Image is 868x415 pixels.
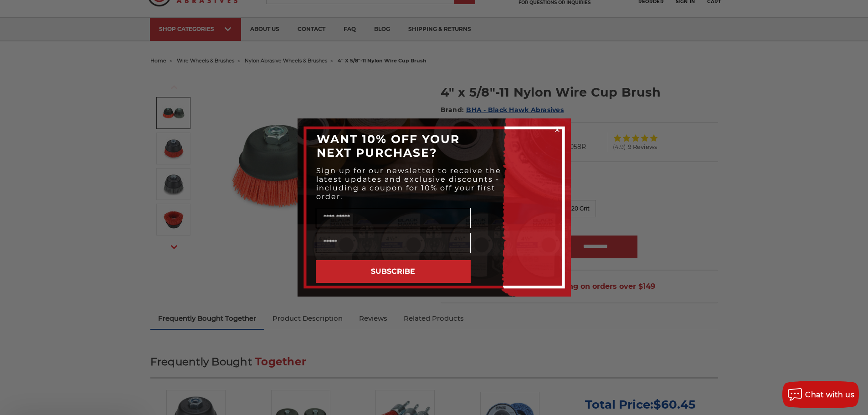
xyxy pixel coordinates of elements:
[316,260,471,283] button: SUBSCRIBE
[553,125,562,134] button: Close dialog
[317,132,460,159] span: WANT 10% OFF YOUR NEXT PURCHASE?
[316,233,471,253] input: Email
[316,166,501,201] span: Sign up for our newsletter to receive the latest updates and exclusive discounts - including a co...
[805,390,854,399] span: Chat with us
[782,381,859,408] button: Chat with us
